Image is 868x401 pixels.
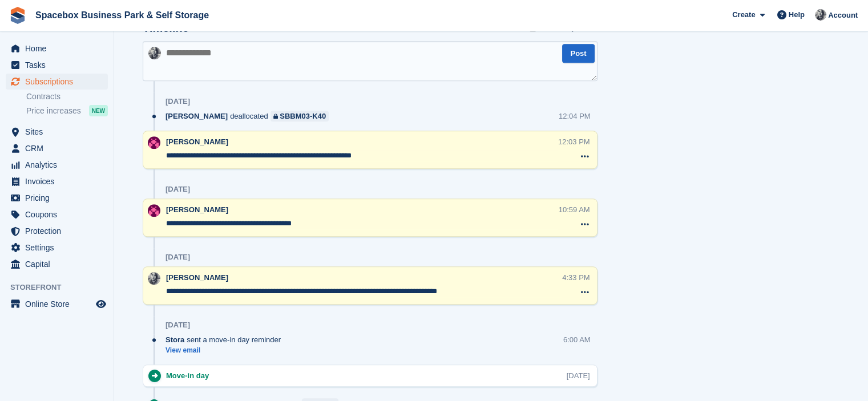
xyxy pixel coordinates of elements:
a: menu [6,223,108,239]
span: Coupons [25,206,94,222]
span: [PERSON_NAME] [166,205,228,214]
span: [PERSON_NAME] [166,273,228,282]
span: [PERSON_NAME] [165,111,228,121]
div: sent a move-in day reminder [165,334,286,345]
span: Sites [25,124,94,140]
div: 10:59 AM [559,204,590,215]
div: deallocated [165,111,334,121]
a: menu [6,173,108,189]
div: 6:00 AM [563,334,591,345]
div: [DATE] [165,185,190,194]
span: Invoices [25,173,94,189]
a: Price increases NEW [26,104,108,117]
a: menu [6,157,108,173]
a: Preview store [94,297,108,311]
a: View email [165,346,286,355]
button: Post [562,44,594,63]
div: [DATE] [165,97,190,106]
div: 4:33 PM [562,272,590,283]
span: [PERSON_NAME] [166,137,228,146]
img: stora-icon-8386f47178a22dfd0bd8f6a31ec36ba5ce8667c1dd55bd0f319d3a0aa187defe.svg [9,7,26,24]
img: Avishka Chauhan [148,136,160,149]
a: menu [6,57,108,73]
div: [DATE] [165,321,190,330]
span: Help [789,9,805,21]
span: Account [828,10,858,21]
span: Capital [25,256,94,272]
img: SUDIPTA VIRMANI [148,47,161,59]
span: Price increases [26,106,81,116]
a: menu [6,296,108,312]
span: Storefront [10,282,114,293]
a: menu [6,206,108,222]
span: Home [25,40,94,56]
span: Settings [25,240,94,256]
div: [DATE] [165,253,190,262]
div: [DATE] [567,370,590,381]
a: Contracts [26,91,108,102]
span: Subscriptions [25,74,94,90]
span: Tasks [25,57,94,73]
a: menu [6,240,108,256]
span: Protection [25,223,94,239]
a: menu [6,124,108,140]
img: Avishka Chauhan [148,204,160,217]
img: SUDIPTA VIRMANI [815,9,826,21]
a: menu [6,140,108,156]
span: Online Store [25,296,94,312]
span: Stora [165,334,184,345]
img: SUDIPTA VIRMANI [148,272,160,285]
a: SBBM03-K40 [271,111,329,121]
div: SBBM03-K40 [280,111,326,121]
span: Analytics [25,157,94,173]
span: Pricing [25,190,94,206]
div: NEW [89,105,108,116]
a: menu [6,40,108,56]
div: Move-in day [166,370,215,381]
a: menu [6,256,108,272]
a: menu [6,190,108,206]
div: 12:03 PM [558,136,590,147]
span: CRM [25,140,94,156]
div: 12:04 PM [559,111,591,121]
span: Create [732,9,755,21]
a: menu [6,74,108,90]
a: Spacebox Business Park & Self Storage [31,6,213,25]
